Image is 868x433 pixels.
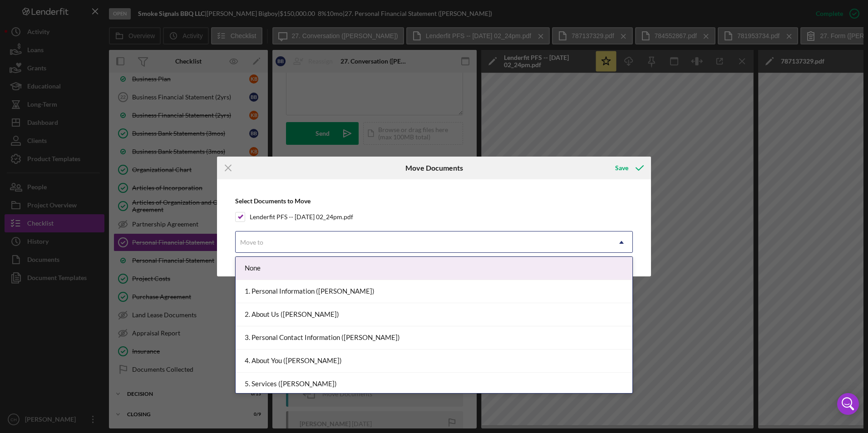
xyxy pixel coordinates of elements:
div: 2. About Us ([PERSON_NAME]) [236,303,632,326]
div: 3. Personal Contact Information ([PERSON_NAME]) [236,326,632,349]
button: Save [606,159,651,177]
div: 4. About You ([PERSON_NAME]) [236,349,632,373]
h6: Move Documents [405,164,463,172]
div: Move to [240,239,263,246]
div: 5. Services ([PERSON_NAME]) [236,373,632,396]
div: None [236,257,632,280]
div: 1. Personal Information ([PERSON_NAME]) [236,280,632,303]
div: Save [615,159,628,177]
b: Select Documents to Move [235,197,311,205]
label: Lenderfit PFS -- [DATE] 02_24pm.pdf [250,212,353,221]
div: Open Intercom Messenger [837,393,859,415]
